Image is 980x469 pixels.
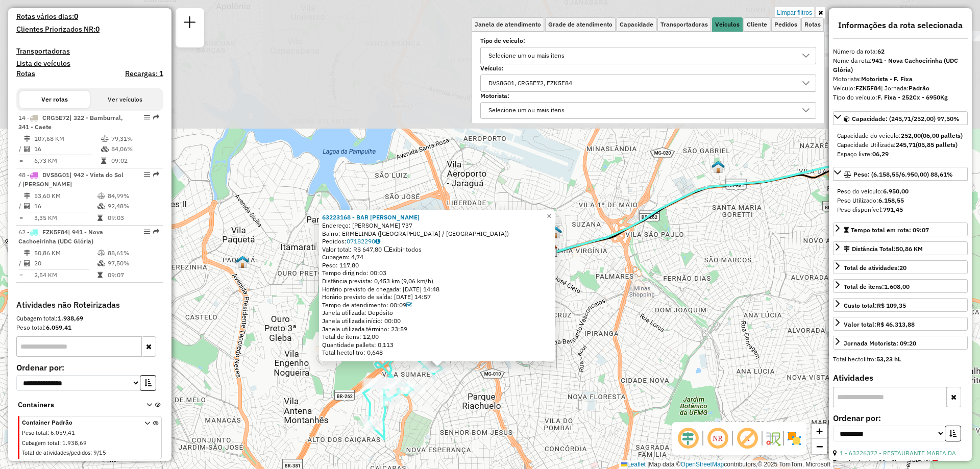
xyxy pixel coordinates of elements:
[833,111,968,125] a: Capacidade: (245,71/252,00) 97,50%
[90,91,160,108] button: Ver veículos
[804,21,821,28] span: Rotas
[322,221,552,230] div: Endereço: [PERSON_NAME] 737
[844,320,915,329] div: Valor total:
[375,238,380,244] i: Observações
[872,150,889,158] strong: 06,29
[945,426,961,441] button: Ordem crescente
[153,114,159,120] em: Rota exportada
[812,439,827,454] a: Zoom out
[833,223,968,236] a: Tempo total em rota: 09:07
[853,170,953,178] span: Peso: (6.158,55/6.950,00) 88,61%
[46,324,71,331] strong: 6.059,41
[322,261,359,269] span: Peso: 117,80
[485,47,568,64] div: Selecione um ou mais itens
[16,12,163,21] h4: Rotas vários dias:
[878,458,938,467] span: 80 - Chopp/VIP (C)
[16,361,163,374] label: Ordenar por:
[833,241,968,255] a: Distância Total:50,86 KM
[107,201,159,211] td: 92,48%
[101,158,106,164] i: Tempo total em rota
[883,206,903,213] strong: 791,45
[322,309,552,317] div: Janela utilizada: Depósito
[107,191,159,201] td: 84,99%
[34,156,101,166] td: 6,73 KM
[18,228,103,245] span: | 941 - Nova Cachoeirinha (UDC Glória)
[93,449,106,456] span: 9/15
[144,114,150,120] em: Opções
[58,314,83,322] strong: 1.938,69
[833,458,968,467] div: Tipo de cliente:
[833,167,968,181] a: Peso: (6.158,55/6.950,00) 88,61%
[878,196,904,204] strong: 6.158,55
[322,230,552,238] div: Bairro: ERMELINDA ([GEOGRAPHIC_DATA] / [GEOGRAPHIC_DATA])
[844,339,916,348] div: Jornada Motorista: 09:20
[877,302,906,309] strong: R$ 109,35
[896,245,923,253] span: 50,86 KM
[51,429,75,436] span: 6.059,41
[916,141,958,149] strong: (05,85 pallets)
[24,146,30,152] i: Total de Atividades
[480,36,816,45] label: Tipo de veículo:
[34,248,97,258] td: 50,86 KM
[833,75,968,84] div: Motorista:
[16,69,35,78] a: Rotas
[621,461,646,468] a: Leaflet
[549,226,562,239] img: Simulação- STA
[97,250,105,256] i: % de utilização do peso
[712,160,725,174] img: 211 UDC WCL Vila Suzana
[855,84,881,92] strong: FZK5F84
[16,47,163,56] h4: Transportadoras
[22,439,59,447] span: Cubagem total
[899,264,906,271] strong: 20
[34,191,97,201] td: 53,60 KM
[22,418,132,427] span: Container Padrão
[22,429,47,436] span: Peso total
[16,314,163,323] div: Cubagem total:
[42,228,68,236] span: FZK5F84
[840,449,956,457] a: 1 - 63226372 - RESTAURANTE MARIA DA
[322,277,552,285] div: Distância prevista: 0,453 km (9,06 km/h)
[24,250,30,256] i: Distância Total
[901,132,921,139] strong: 252,00
[877,93,948,101] strong: F. Fixa - 252Cx - 6950Kg
[22,449,90,456] span: Total de atividades/pedidos
[322,349,552,357] div: Total hectolitro: 0,648
[647,461,649,468] span: |
[322,285,552,293] div: Horário previsto de chegada: [DATE] 14:48
[833,57,958,73] strong: 941 - Nova Cachoeirinha (UDC Glória)
[620,21,653,28] span: Capacidade
[111,144,159,154] td: 84,06%
[322,325,552,333] div: Janela utilizada término: 23:59
[347,237,380,245] a: 07182290
[107,248,159,258] td: 88,61%
[833,47,968,56] div: Número da rota:
[24,136,30,142] i: Distância Total
[140,375,156,391] button: Ordem crescente
[111,134,159,144] td: 79,31%
[125,69,163,78] h4: Recargas: 1
[18,171,124,188] span: | 942 - Vista do Sol / [PERSON_NAME]
[101,136,109,142] i: % de utilização do peso
[547,212,551,220] span: ×
[62,439,87,447] span: 1.938,69
[322,317,552,325] div: Janela utilizada início: 00:00
[322,213,420,221] a: 63223168 - BAR [PERSON_NAME]
[833,20,968,30] h4: Informações da rota selecionada
[833,412,968,424] label: Ordenar por:
[18,156,23,166] td: =
[833,56,968,75] div: Nome da rota:
[18,201,23,211] td: /
[837,140,964,150] div: Capacidade Utilizada:
[97,260,105,266] i: % de utilização da cubagem
[852,115,960,122] span: Capacidade: (245,71/252,00) 97,50%
[18,114,123,131] span: 14 -
[59,439,61,447] span: :
[42,171,69,179] span: DVS8G01
[322,245,552,254] div: Valor total: R$ 647,80
[833,355,968,364] div: Total hectolitro:
[837,150,964,159] div: Espaço livre:
[180,12,200,35] a: Nova sessão e pesquisa
[16,59,163,68] h4: Lista de veículos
